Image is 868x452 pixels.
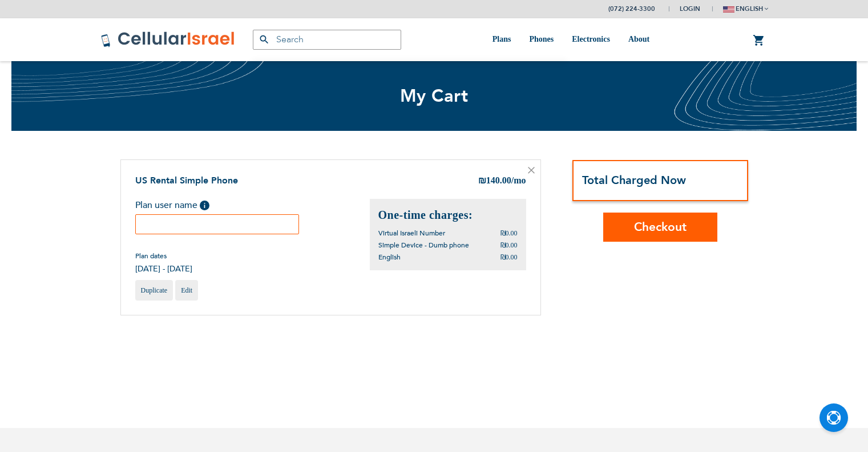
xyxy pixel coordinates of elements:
[492,18,511,61] a: Plans
[135,263,192,274] span: [DATE] - [DATE]
[723,6,734,13] img: english
[500,229,518,237] span: ₪0.00
[253,30,401,50] input: Search
[500,241,518,249] span: ₪0.00
[529,18,554,61] a: Phones
[603,213,717,242] button: Checkout
[608,5,655,13] a: (072) 224-3300
[492,35,511,43] span: Plans
[141,286,168,294] span: Duplicate
[400,84,469,108] span: My Cart
[200,201,209,210] span: Help
[100,31,236,48] img: Cellular Israel Logo
[378,229,445,238] span: Virtual Israeli Number
[680,5,700,13] span: Login
[478,174,526,188] div: 140.00
[378,253,401,262] span: English
[135,174,238,187] a: US Rental Simple Phone
[500,253,518,261] span: ₪0.00
[582,173,686,188] strong: Total Charged Now
[478,175,486,188] span: ₪
[175,280,198,301] a: Edit
[634,219,687,235] span: Checkout
[529,35,554,43] span: Phones
[723,1,768,17] button: english
[572,35,610,43] span: Electronics
[181,286,192,294] span: Edit
[378,241,469,250] span: Simple Device - Dumb phone
[511,175,526,185] span: /mo
[628,18,649,61] a: About
[135,280,173,301] a: Duplicate
[572,18,610,61] a: Electronics
[628,35,649,43] span: About
[378,207,518,223] h2: One-time charges:
[135,251,192,261] span: Plan dates
[135,199,197,211] span: Plan user name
